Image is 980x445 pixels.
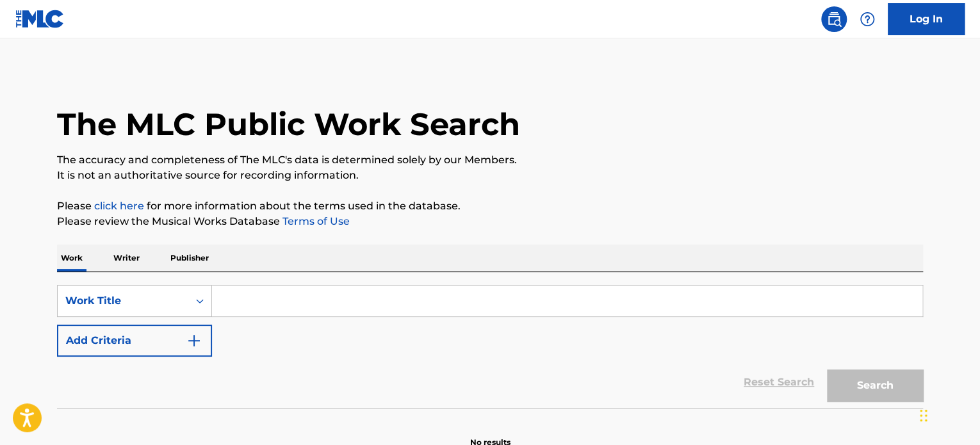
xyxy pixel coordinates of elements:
[280,215,350,227] a: Terms of Use
[854,6,880,32] div: Help
[110,245,143,271] p: Writer
[916,384,980,445] iframe: Chat Widget
[920,396,927,435] div: Drag
[167,245,213,271] p: Publisher
[57,105,520,143] h1: The MLC Public Work Search
[57,198,923,214] p: Please for more information about the terms used in the database.
[821,6,847,32] a: Public Search
[94,200,144,212] a: click here
[888,3,965,35] a: Log In
[186,333,202,348] img: 9d2ae6d4665cec9f34b9.svg
[57,245,86,271] p: Work
[57,325,212,357] button: Add Criteria
[826,12,842,27] img: search
[57,214,923,229] p: Please review the Musical Works Database
[57,152,923,168] p: The accuracy and completeness of The MLC's data is determined solely by our Members.
[860,12,875,27] img: help
[65,293,181,309] div: Work Title
[15,10,65,28] img: MLC Logo
[57,168,923,183] p: It is not an authoritative source for recording information.
[57,285,923,408] form: Search Form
